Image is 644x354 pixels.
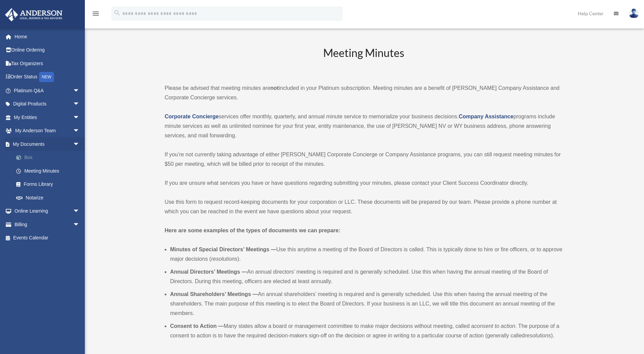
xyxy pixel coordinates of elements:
a: Order StatusNEW [5,70,90,84]
li: Many states allow a board or management committee to make major decisions without meeting, called... [170,321,563,340]
b: Consent to Action — [170,323,224,329]
li: An annual directors’ meeting is required and is generally scheduled. Use this when having the ann... [170,267,563,286]
em: resolutions [211,256,237,262]
h2: Meeting Minutes [165,45,563,74]
img: User Pic [629,8,639,18]
a: menu [92,12,100,18]
b: Annual Directors’ Meetings — [170,269,247,275]
div: NEW [39,72,54,82]
span: arrow_drop_down [73,111,87,124]
span: arrow_drop_down [73,97,87,111]
p: If you’re not currently taking advantage of either [PERSON_NAME] Corporate Concierge or Company A... [165,150,563,169]
em: consent to [474,323,499,329]
a: My Entitiesarrow_drop_down [5,111,90,124]
b: Minutes of Special Directors’ Meetings — [170,247,276,252]
i: search [113,9,121,17]
b: Annual Shareholders’ Meetings — [170,291,258,297]
a: Notarize [10,191,90,204]
a: Online Learningarrow_drop_down [5,204,90,218]
p: If you are unsure what services you have or have questions regarding submitting your minutes, ple... [165,178,563,188]
a: Forms Library [10,178,90,191]
li: An annual shareholders’ meeting is required and is generally scheduled. Use this when having the ... [170,290,563,318]
strong: Here are some examples of the types of documents we can prepare: [165,228,341,233]
a: Platinum Q&Aarrow_drop_down [5,84,90,97]
li: Use this anytime a meeting of the Board of Directors is called. This is typically done to hire or... [170,245,563,264]
p: Use this form to request record-keeping documents for your corporation or LLC. These documents wi... [165,197,563,216]
em: action [501,323,515,329]
img: Anderson Advisors Platinum Portal [3,8,65,21]
a: My Anderson Teamarrow_drop_down [5,124,90,138]
em: resolutions [525,333,551,338]
a: Events Calendar [5,231,90,245]
a: Corporate Concierge [165,114,219,119]
span: arrow_drop_down [73,84,87,98]
p: Please be advised that meeting minutes are included in your Platinum subscription. Meeting minute... [165,83,563,102]
a: Box [10,151,90,164]
p: services offer monthly, quarterly, and annual minute service to memorialize your business decisio... [165,112,563,140]
a: Company Assistance [459,114,513,119]
span: arrow_drop_down [73,218,87,232]
strong: not [270,85,279,91]
a: Billingarrow_drop_down [5,218,90,231]
a: Digital Productsarrow_drop_down [5,97,90,111]
span: arrow_drop_down [73,124,87,138]
span: arrow_drop_down [73,137,87,151]
a: Online Ordering [5,43,90,57]
span: arrow_drop_down [73,204,87,218]
a: Home [5,30,90,43]
a: Meeting Minutes [10,164,87,178]
i: menu [92,9,100,18]
a: My Documentsarrow_drop_down [5,137,90,151]
a: Tax Organizers [5,57,90,70]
